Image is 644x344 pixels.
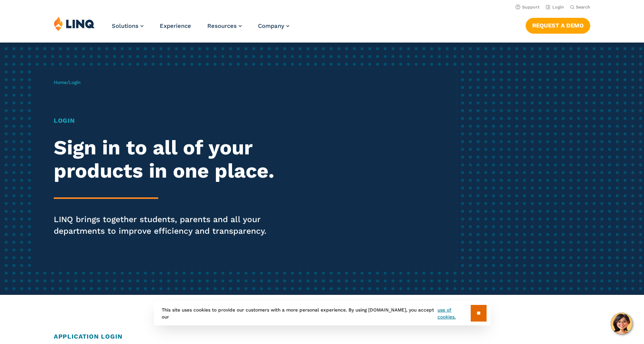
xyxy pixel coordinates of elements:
[160,22,191,29] a: Experience
[54,80,67,85] a: Home
[54,136,302,183] h2: Sign in to all of your products in one place.
[526,16,590,33] nav: Button Navigation
[516,5,540,10] a: Support
[69,80,80,85] span: Login
[54,214,302,237] p: LINQ brings together students, parents and all your departments to improve efficiency and transpa...
[576,5,590,10] span: Search
[570,4,590,10] button: Open Search Bar
[207,22,237,29] span: Resources
[154,301,490,325] div: This site uses cookies to provide our customers with a more personal experience. By using [DOMAIN...
[546,5,564,10] a: Login
[526,18,590,33] a: Request a Demo
[54,16,95,31] img: LINQ | K‑12 Software
[207,22,242,29] a: Resources
[54,80,80,85] span: /
[437,306,470,320] a: use of cookies.
[112,22,138,29] span: Solutions
[54,116,302,125] h1: Login
[258,22,289,29] a: Company
[112,16,289,42] nav: Primary Navigation
[611,313,632,334] button: Hello, have a question? Let’s chat.
[112,22,143,29] a: Solutions
[258,22,284,29] span: Company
